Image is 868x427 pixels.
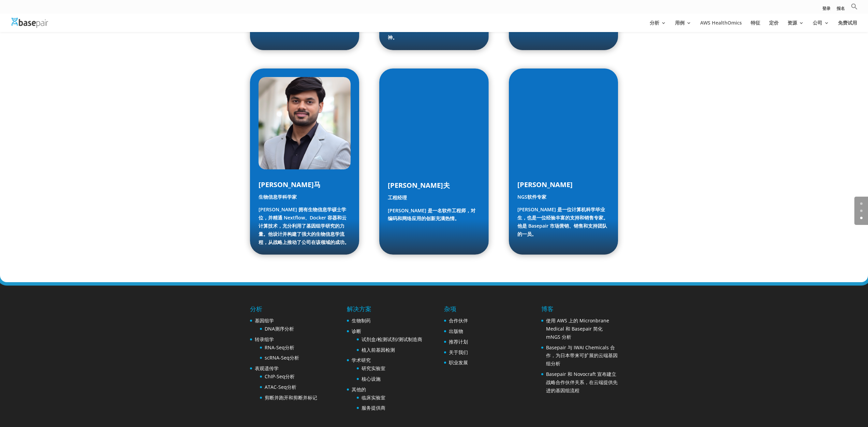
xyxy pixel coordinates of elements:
font: 资源 [788,19,797,26]
a: Basepair 与 IWAI Chemicals 合作，为日本带来可扩展的云端基因组分析 [546,344,618,367]
a: 合作伙伴 [449,317,468,324]
svg: 搜索 [851,3,858,10]
font: 生物信息学科学家 [259,194,297,200]
iframe: Drift Widget 聊天控制器 [737,378,860,419]
font: NGS软件专家 [517,194,546,200]
a: 转录组学 [255,336,274,342]
a: 服务提供商 [362,405,385,411]
a: ChIP-Seq分析 [265,373,295,380]
font: 免费试用 [838,19,857,26]
font: 博客 [541,305,554,313]
font: [PERSON_NAME]夫 [388,181,450,190]
a: 植入前基因检测 [362,347,395,353]
img: 碱基对 [12,18,48,28]
font: 分析 [650,19,659,26]
a: 其他的 [352,386,366,393]
a: ATAC-Seq分析 [265,384,296,390]
font: 分析 [250,305,262,313]
a: 临床实验室 [362,394,385,401]
a: 推荐计划 [449,338,468,345]
a: DNA测序分析 [265,325,294,332]
a: 资源 [788,20,804,32]
a: 用例 [675,20,691,32]
font: 定价 [769,19,779,26]
a: 表观遗传学 [255,365,279,371]
font: [PERSON_NAME] 是一位计算机科学毕业生，也是一位经验丰富的支持和销售专家。他是 Basepair 市场营销、销售和支持团队的一员。 [517,206,608,237]
a: 定价 [769,20,779,32]
font: 特征 [751,19,760,26]
a: 特征 [751,20,760,32]
a: 出版物 [449,328,463,334]
a: 生物制药 [352,317,371,324]
a: 剪断并跑开和剪断并标记 [265,394,317,401]
font: 公司 [813,19,822,26]
a: AWS HealthOmics [700,20,742,32]
font: [PERSON_NAME]马 [259,180,321,189]
font: AWS HealthOmics [700,19,742,26]
a: 基因组学 [255,317,274,324]
a: RNA-Seq分析 [265,344,294,351]
a: 诊断 [352,328,361,334]
font: [PERSON_NAME] 是一名软件工程师，对编码和网络应用的创新充满热情。 [388,207,475,222]
a: 登录 [822,6,830,14]
font: [PERSON_NAME] 拥有生物信息学硕士学位，并精通 Nextflow、Docker 容器和云计算技术，充分利用了基因组学研究的力量。他设计并构建了强大的生物信息学流程，从战略上推动了公司... [259,206,349,245]
font: 登录 [822,5,830,11]
a: 研究实验室 [362,365,385,371]
a: 报名 [837,6,845,14]
font: 工程经理 [388,194,407,201]
a: 分析 [650,20,666,32]
font: 报名 [837,5,845,11]
a: scRNA-Seq分析 [265,354,299,361]
a: 搜索图标链接 [851,3,858,14]
a: 关于我们 [449,349,468,355]
font: 解决方案 [347,305,371,313]
font: 杂项 [444,305,456,313]
a: 职业发展 [449,359,468,366]
a: 核心设施 [362,376,381,382]
a: 学术研究 [352,357,371,363]
a: 公司 [813,20,829,32]
a: Basepair 和 Novocraft 宣布建立战略合作伙伴关系，在云端提供先进的基因组流程 [546,371,618,394]
font: 用例 [675,19,685,26]
a: 试剂盒/检测试剂/测试制造商 [362,336,422,342]
font: [PERSON_NAME] [517,180,573,189]
a: 免费试用 [838,20,857,32]
a: 使用 AWS 上的 Micronbrane Medical 和 Basepair 简化 mNGS 分析 [546,317,609,340]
